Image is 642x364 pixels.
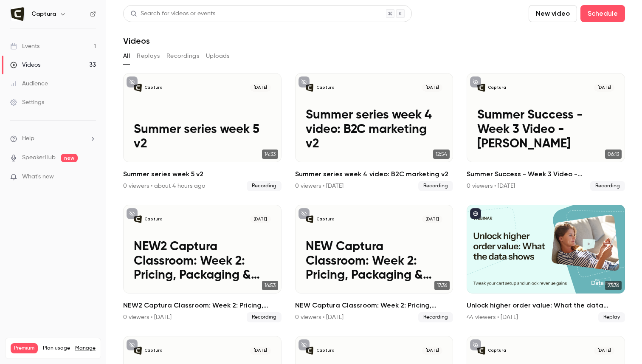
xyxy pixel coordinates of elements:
[467,169,625,179] h2: Summer Success - Week 3 Video - [PERSON_NAME]
[467,73,625,191] li: Summer Success - Week 3 Video - Jame
[598,312,625,322] span: Replay
[11,343,38,353] span: Premium
[594,347,614,355] span: [DATE]
[594,84,614,92] span: [DATE]
[298,339,310,350] button: unpublished
[467,205,625,323] a: 23:36Unlock higher order value: What the data shows44 viewers • [DATE]Replay
[123,73,282,191] li: Summer series week 5 v2
[10,42,39,51] div: Events
[488,85,506,90] p: Captura
[123,73,282,191] a: Summer series week 5 v2Captura[DATE]Summer series week 5 v214:33Summer series week 5 v20 viewers ...
[123,313,172,322] div: 0 viewers • [DATE]
[22,134,34,143] span: Help
[488,348,506,353] p: Captura
[262,150,278,159] span: 14:33
[467,205,625,323] li: Unlock higher order value: What the data shows
[580,5,625,22] button: Schedule
[470,339,481,350] button: unpublished
[250,84,270,92] span: [DATE]
[477,347,485,355] img: Captura Classroom: Fall 2025 Release – Tops & Tails
[605,150,622,159] span: 06:13
[422,215,442,223] span: [DATE]
[166,49,199,63] button: Recordings
[10,61,40,69] div: Videos
[422,84,442,92] span: [DATE]
[298,208,310,219] button: unpublished
[434,281,450,290] span: 17:36
[123,49,130,63] button: All
[470,208,481,219] button: published
[262,281,278,290] span: 16:53
[529,5,577,22] button: New video
[206,49,230,63] button: Uploads
[295,73,453,191] a: Summer series week 4 video: B2C marketing v2Captura[DATE]Summer series week 4 video: B2C marketin...
[422,347,442,355] span: [DATE]
[134,84,142,92] img: Summer series week 5 v2
[43,345,70,352] span: Plan usage
[137,49,160,63] button: Replays
[467,300,625,310] h2: Unlock higher order value: What the data shows
[605,281,622,290] span: 23:36
[123,36,150,46] h1: Videos
[306,347,314,355] img: Unlock AOV record
[127,208,138,219] button: unpublished
[144,217,163,222] p: Captura
[144,85,163,90] p: Captura
[295,300,453,310] h2: NEW Captura Classroom: Week 2: Pricing, Packaging & AOV
[123,182,205,190] div: 0 viewers • about 4 hours ago
[295,313,344,322] div: 0 viewers • [DATE]
[470,76,481,87] button: unpublished
[295,205,453,323] a: NEW Captura Classroom: Week 2: Pricing, Packaging & AOVCaptura[DATE]NEW Captura Classroom: Week 2...
[477,108,614,151] p: Summer Success - Week 3 Video - [PERSON_NAME]
[477,84,485,92] img: Summer Success - Week 3 Video - Jame
[10,134,96,143] li: help-dropdown-opener
[306,84,314,92] img: Summer series week 4 video: B2C marketing v2
[134,240,270,283] p: NEW2 Captura Classroom: Week 2: Pricing, Packaging & AOV
[316,217,335,222] p: Captura
[10,79,48,88] div: Audience
[22,153,56,162] a: SpeakerHub
[123,300,282,310] h2: NEW2 Captura Classroom: Week 2: Pricing, Packaging & AOV
[306,215,314,223] img: NEW Captura Classroom: Week 2: Pricing, Packaging & AOV
[134,347,142,355] img: NEW Capture Classroom: Week 1: Product Strategy & What You Sell
[123,205,282,323] li: NEW2 Captura Classroom: Week 2: Pricing, Packaging & AOV
[31,10,56,18] h6: Captura
[295,182,344,190] div: 0 viewers • [DATE]
[295,205,453,323] li: NEW Captura Classroom: Week 2: Pricing, Packaging & AOV
[306,240,442,283] p: NEW Captura Classroom: Week 2: Pricing, Packaging & AOV
[123,169,282,179] h2: Summer series week 5 v2
[250,347,270,355] span: [DATE]
[11,7,24,21] img: Captura
[123,205,282,323] a: NEW2 Captura Classroom: Week 2: Pricing, Packaging & AOVCaptura[DATE]NEW2 Captura Classroom: Week...
[61,154,78,162] span: new
[298,76,310,87] button: unpublished
[10,98,44,107] div: Settings
[86,173,96,181] iframe: Noticeable Trigger
[247,181,282,191] span: Recording
[247,312,282,322] span: Recording
[316,85,335,90] p: Captura
[127,339,138,350] button: unpublished
[418,312,453,322] span: Recording
[250,215,270,223] span: [DATE]
[467,313,518,322] div: 44 viewers • [DATE]
[127,76,138,87] button: unpublished
[590,181,625,191] span: Recording
[123,5,625,359] section: Videos
[316,348,335,353] p: Captura
[22,172,54,181] span: What's new
[134,215,142,223] img: NEW2 Captura Classroom: Week 2: Pricing, Packaging & AOV
[433,150,450,159] span: 12:54
[130,9,215,18] div: Search for videos or events
[467,182,515,190] div: 0 viewers • [DATE]
[144,348,163,353] p: Captura
[467,73,625,191] a: Summer Success - Week 3 Video - JameCaptura[DATE]Summer Success - Week 3 Video - [PERSON_NAME]06:...
[295,73,453,191] li: Summer series week 4 video: B2C marketing v2
[306,108,442,151] p: Summer series week 4 video: B2C marketing v2
[75,345,96,352] a: Manage
[418,181,453,191] span: Recording
[134,123,270,152] p: Summer series week 5 v2
[295,169,453,179] h2: Summer series week 4 video: B2C marketing v2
